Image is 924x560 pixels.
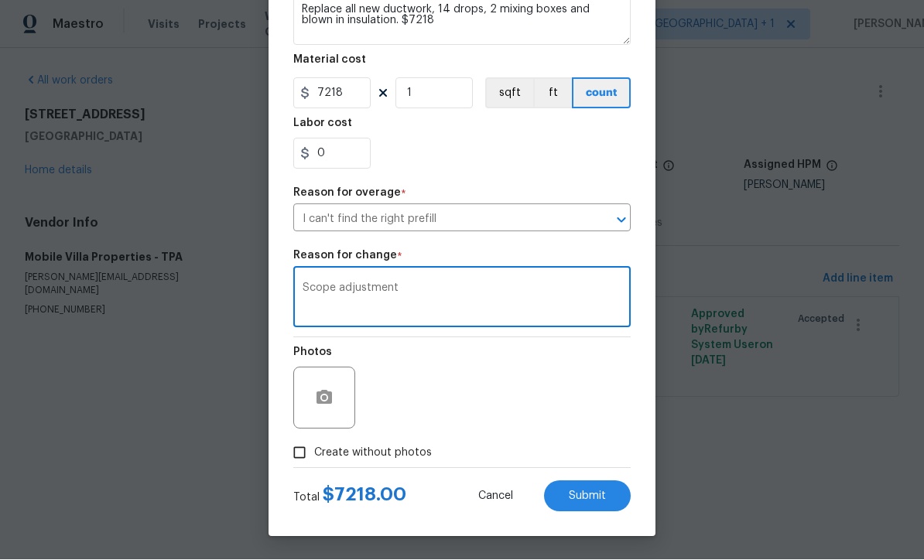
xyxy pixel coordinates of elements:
[293,55,366,66] h5: Material cost
[293,347,332,358] h5: Photos
[293,118,352,129] h5: Labor cost
[323,486,406,504] span: $ 7218.00
[572,78,631,109] button: count
[478,491,513,503] span: Cancel
[293,487,406,506] div: Total
[544,481,631,512] button: Submit
[293,208,587,232] input: Select a reason for overage
[485,78,533,109] button: sqft
[611,210,632,231] button: Open
[303,283,621,316] textarea: Scope adjustment
[569,491,606,503] span: Submit
[314,446,432,462] span: Create without photos
[293,251,397,261] h5: Reason for change
[453,481,538,512] button: Cancel
[533,78,572,109] button: ft
[293,188,401,199] h5: Reason for overage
